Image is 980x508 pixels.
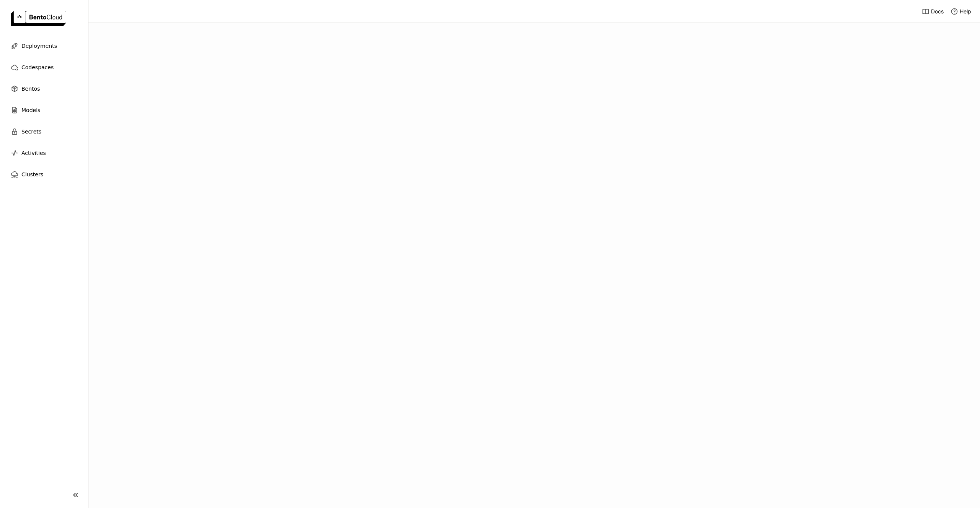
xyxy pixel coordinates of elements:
span: Secrets [21,127,41,136]
span: Deployments [21,41,57,50]
span: Codespaces [21,63,54,72]
span: Help [960,8,971,15]
a: Bentos [6,81,82,96]
span: Docs [931,8,944,15]
span: Clusters [21,170,43,179]
a: Docs [922,8,944,15]
div: Help [951,8,971,15]
span: Activities [21,148,46,158]
a: Activities [6,145,82,161]
a: Clusters [6,167,82,182]
img: logo [11,11,66,26]
span: Bentos [21,84,40,93]
span: Models [21,106,40,115]
a: Models [6,103,82,118]
a: Secrets [6,124,82,139]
